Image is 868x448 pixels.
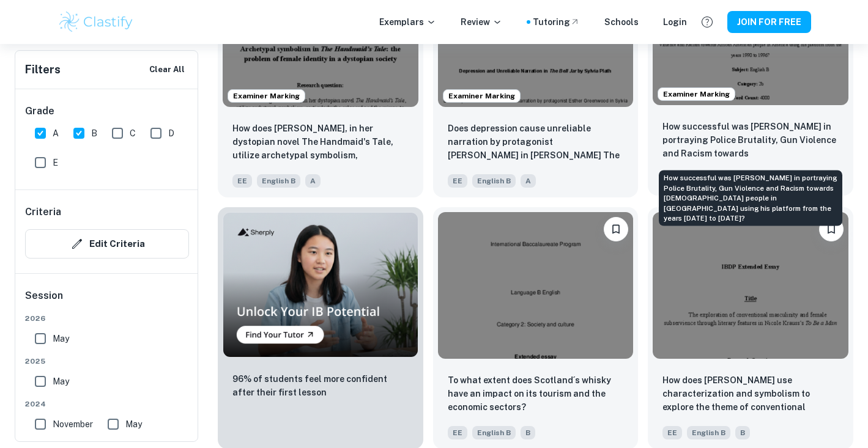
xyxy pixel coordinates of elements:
[662,373,839,415] p: How does Nicole Krauss use characterization and symbolism to explore the theme of conventional ma...
[232,372,409,399] p: 96% of students feel more confident after their first lesson
[232,122,409,163] p: How does Margaret Atwood, in her dystopian novel The Handmaid's Tale, utilize archetypal symbolis...
[53,156,58,169] span: E
[125,417,142,431] span: May
[379,15,436,29] p: Exemplars
[305,174,321,188] span: A
[25,104,189,119] h6: Grade
[653,212,848,359] img: English B EE example thumbnail: How does Nicole Krauss use characterizat
[448,426,467,439] span: EE
[448,122,624,163] p: Does depression cause unreliable narration by protagonist Esther Greenwood in Sylvia Plath’s The ...
[228,90,305,101] span: Examiner Marking
[659,171,842,226] div: How successful was [PERSON_NAME] in portraying Police Brutality, Gun Violence and Racism towards ...
[91,127,97,140] span: B
[232,174,252,188] span: EE
[448,373,624,414] p: To what extent does Scotland´s whisky have an impact on its tourism and the economic sectors?
[819,217,844,241] button: Please log in to bookmark exemplars
[53,375,69,388] span: May
[521,174,536,188] span: A
[25,205,61,219] h6: Criteria
[168,127,174,140] span: D
[146,61,188,79] button: Clear All
[25,288,189,313] h6: Session
[604,217,628,241] button: Please log in to bookmark exemplars
[443,90,520,101] span: Examiner Marking
[25,61,61,78] h6: Filters
[662,426,682,439] span: EE
[223,212,418,358] img: Thumbnail
[521,426,535,439] span: B
[438,212,634,359] img: English B EE example thumbnail: To what extent does Scotland´s whisky ha
[472,174,516,188] span: English B
[53,332,69,345] span: May
[687,426,730,439] span: English B
[604,15,639,29] a: Schools
[533,15,580,29] a: Tutoring
[257,174,300,188] span: English B
[472,426,516,439] span: English B
[461,15,502,29] p: Review
[53,127,59,140] span: A
[662,120,839,161] p: How successful was Tupac Shakur in portraying Police Brutality, Gun Violence and Racism towards A...
[25,356,189,367] span: 2025
[658,89,735,100] span: Examiner Marking
[57,10,135,34] img: Clastify logo
[53,417,93,431] span: November
[663,15,687,29] a: Login
[697,12,718,32] button: Help and Feedback
[25,229,189,259] button: Edit Criteria
[25,398,189,409] span: 2024
[448,174,467,188] span: EE
[25,313,189,324] span: 2026
[735,426,750,439] span: B
[130,127,136,140] span: C
[727,11,811,33] button: JOIN FOR FREE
